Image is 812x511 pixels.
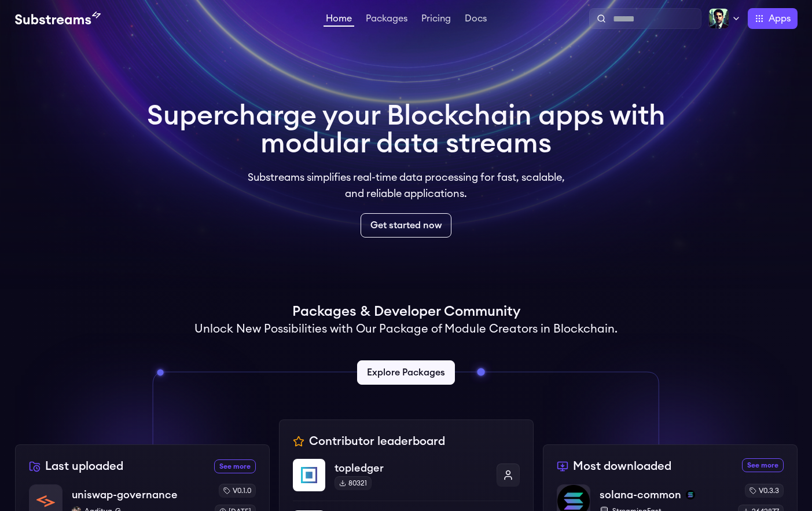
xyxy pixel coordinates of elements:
[72,487,178,503] p: uniswap-governance
[240,169,573,202] p: Substreams simplifies real-time data processing for fast, scalable, and reliable applications.
[361,213,451,238] a: Get started now
[769,12,791,25] span: Apps
[293,459,520,501] a: topledgertopledger80321
[462,14,489,25] a: Docs
[147,102,666,158] h1: Supercharge your Blockchain apps with modular data streams
[214,459,256,473] a: See more recently uploaded packages
[419,14,453,25] a: Pricing
[324,14,354,27] a: Home
[335,460,487,476] p: topledger
[686,490,695,499] img: solana
[293,459,325,491] img: topledger
[363,14,410,25] a: Packages
[708,8,729,29] img: Profile
[15,12,101,25] img: Substream's logo
[219,484,256,498] div: v0.1.0
[335,476,372,490] div: 80321
[745,484,784,498] div: v0.3.3
[292,302,520,321] h1: Packages & Developer Community
[600,487,681,503] p: solana-common
[357,360,455,385] a: Explore Packages
[194,321,618,337] h2: Unlock New Possibilities with Our Package of Module Creators in Blockchain.
[742,458,784,472] a: See more most downloaded packages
